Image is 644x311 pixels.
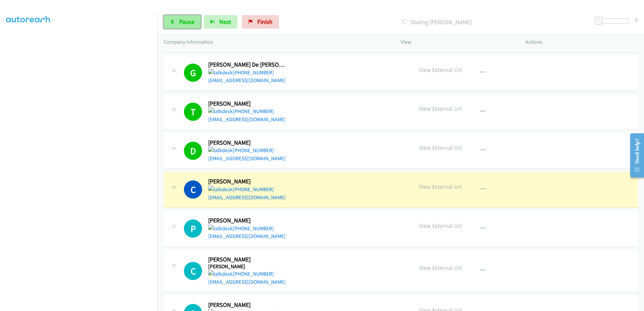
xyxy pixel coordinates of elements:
[208,77,286,83] a: [EMAIL_ADDRESS][DOMAIN_NAME]
[179,18,194,26] span: Pause
[208,116,286,123] a: [EMAIL_ADDRESS][DOMAIN_NAME]
[184,142,202,160] h1: D
[208,194,286,201] a: [EMAIL_ADDRESS][DOMAIN_NAME]
[208,146,233,154] img: talkdesk
[208,225,274,232] a: [PHONE_NUMBER]
[208,61,288,69] h2: [PERSON_NAME] De [PERSON_NAME]
[184,219,202,238] h1: P
[164,38,389,46] p: Company Information
[208,186,274,193] a: [PHONE_NUMBER]
[219,18,231,26] span: Next
[208,270,233,278] img: talkdesk
[419,65,462,74] p: View External Url
[208,155,286,162] a: [EMAIL_ADDRESS][DOMAIN_NAME]
[208,301,288,309] h2: [PERSON_NAME]
[208,185,233,194] img: talkdesk
[208,217,288,224] h2: [PERSON_NAME]
[598,18,629,24] div: Delay between calls (in seconds)
[525,38,638,46] p: Actions
[635,15,638,24] div: 0
[242,15,279,29] a: Finish
[208,271,274,277] a: [PHONE_NUMBER]
[208,147,274,153] a: [PHONE_NUMBER]
[184,64,202,82] h1: G
[164,15,201,29] a: Pause
[419,182,462,191] p: View External Url
[257,18,272,26] span: Finish
[208,107,233,115] img: talkdesk
[184,103,202,121] h1: T
[208,263,288,270] h5: [PERSON_NAME]
[288,18,586,27] p: Dialing [PERSON_NAME]
[208,224,233,233] img: talkdesk
[204,15,237,29] button: Next
[184,262,202,280] div: The call is yet to be attempted
[208,100,288,108] h2: [PERSON_NAME]
[208,69,274,76] a: [PHONE_NUMBER]
[208,233,286,239] a: [EMAIL_ADDRESS][DOMAIN_NAME]
[624,129,644,182] iframe: Resource Center
[419,104,462,113] p: View External Url
[419,143,462,152] p: View External Url
[208,69,233,77] img: talkdesk
[419,221,462,230] p: View External Url
[419,263,462,272] p: View External Url
[184,262,202,280] h1: C
[184,180,202,199] h1: C
[208,108,274,114] a: [PHONE_NUMBER]
[184,219,202,238] div: The call is yet to be attempted
[208,279,286,285] a: [EMAIL_ADDRESS][DOMAIN_NAME]
[401,38,513,46] p: View
[208,139,288,147] h2: [PERSON_NAME]
[208,256,288,264] h2: [PERSON_NAME]
[208,178,288,185] h2: [PERSON_NAME]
